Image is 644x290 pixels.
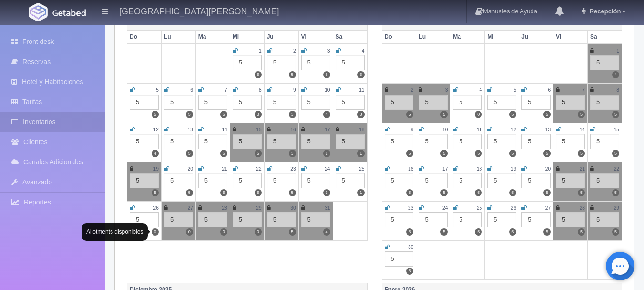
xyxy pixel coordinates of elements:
[255,111,262,118] label: 3
[259,87,262,93] small: 8
[485,30,519,44] th: Mi
[416,30,450,44] th: Lu
[267,95,296,110] div: 5
[233,173,262,188] div: 5
[323,150,330,157] label: 1
[616,48,619,54] small: 1
[475,189,482,196] label: 5
[588,30,622,44] th: Sa
[336,95,365,110] div: 5
[289,228,296,236] label: 5
[130,134,159,149] div: 5
[357,189,364,196] label: 1
[130,173,159,188] div: 5
[186,150,193,157] label: 5
[188,205,193,211] small: 27
[406,228,413,236] label: 5
[582,87,585,93] small: 7
[301,55,330,70] div: 5
[323,71,330,78] label: 5
[233,55,262,70] div: 5
[289,71,296,78] label: 5
[264,30,298,44] th: Ju
[440,189,448,196] label: 5
[545,205,551,211] small: 27
[52,9,86,16] img: Getabed
[325,205,330,211] small: 31
[590,55,619,70] div: 5
[293,48,296,54] small: 2
[198,212,227,227] div: 5
[153,127,159,132] small: 12
[453,212,482,227] div: 5
[130,95,159,110] div: 5
[255,150,262,157] label: 5
[359,127,364,132] small: 18
[509,228,516,236] label: 5
[580,166,585,172] small: 21
[545,127,551,132] small: 13
[220,228,227,236] label: 0
[445,87,448,93] small: 3
[487,134,516,149] div: 5
[612,111,619,118] label: 5
[616,87,619,93] small: 8
[325,166,330,172] small: 24
[487,173,516,188] div: 5
[614,205,619,211] small: 29
[186,111,193,118] label: 5
[580,127,585,132] small: 14
[225,87,227,93] small: 7
[419,95,448,110] div: 5
[230,30,264,44] th: Mi
[453,173,482,188] div: 5
[590,173,619,188] div: 5
[450,30,485,44] th: Ma
[325,127,330,132] small: 17
[475,111,482,118] label: 0
[442,166,448,172] small: 17
[487,95,516,110] div: 5
[614,166,619,172] small: 22
[152,189,159,196] label: 5
[289,111,296,118] label: 3
[411,127,414,132] small: 9
[612,150,619,157] label: 5
[406,150,413,157] label: 5
[480,87,482,93] small: 4
[267,134,296,149] div: 5
[440,228,448,236] label: 5
[301,212,330,227] div: 5
[222,127,227,132] small: 14
[153,205,159,211] small: 26
[385,173,414,188] div: 5
[267,212,296,227] div: 5
[290,166,296,172] small: 23
[408,166,413,172] small: 16
[521,173,551,188] div: 5
[289,189,296,196] label: 5
[475,228,482,236] label: 5
[164,212,193,227] div: 5
[188,166,193,172] small: 20
[161,30,195,44] th: Lu
[477,205,482,211] small: 25
[256,127,261,132] small: 15
[164,95,193,110] div: 5
[411,87,414,93] small: 2
[336,173,365,188] div: 5
[556,212,585,227] div: 5
[222,205,227,211] small: 28
[543,111,551,118] label: 5
[325,87,330,93] small: 10
[543,228,551,236] label: 5
[289,150,296,157] label: 3
[333,30,367,44] th: Sa
[152,150,159,157] label: 4
[130,212,159,227] div: 5
[186,189,193,196] label: 5
[382,30,416,44] th: Do
[612,228,619,236] label: 5
[357,111,364,118] label: 3
[267,55,296,70] div: 5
